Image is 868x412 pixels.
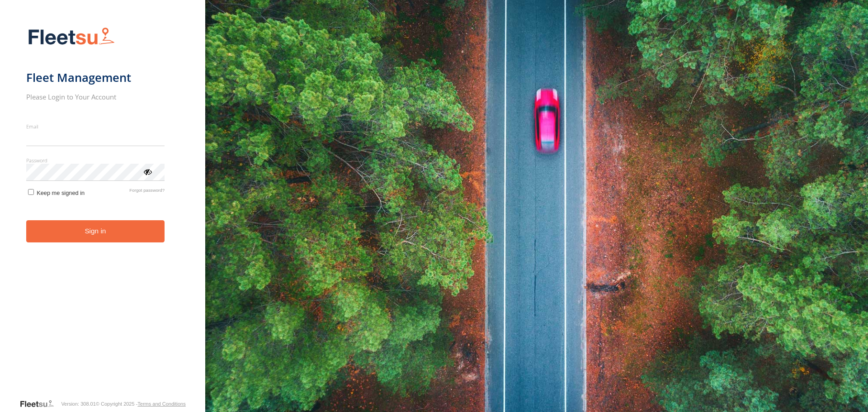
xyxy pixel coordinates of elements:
div: Version: 308.01 [61,401,95,407]
input: Keep me signed in [28,189,34,195]
a: Terms and Conditions [137,401,185,407]
a: Forgot password? [129,188,165,196]
label: Email [26,123,165,130]
a: Visit our Website [19,399,61,408]
div: © Copyright 2025 - [96,401,186,407]
h2: Please Login to Your Account [26,92,165,101]
span: Keep me signed in [37,189,85,196]
div: ViewPassword [143,167,152,176]
form: main [26,22,179,398]
h1: Fleet Management [26,70,165,85]
button: Sign in [26,220,165,242]
img: Fleetsu [26,25,117,48]
label: Password [26,157,165,164]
